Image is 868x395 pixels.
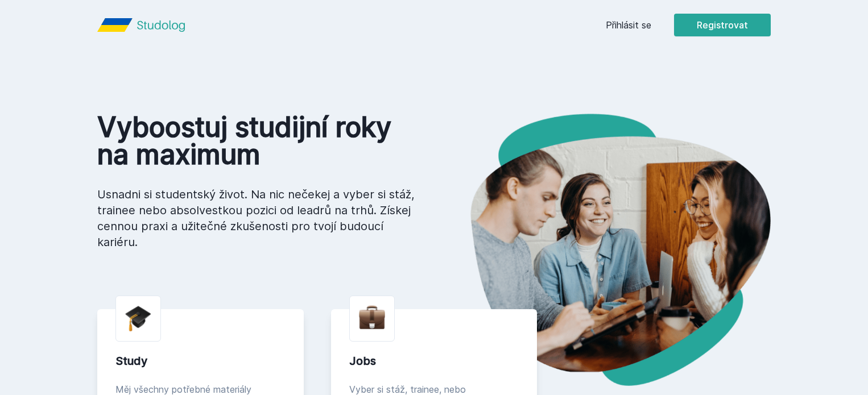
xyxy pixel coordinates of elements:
div: Study [115,353,286,369]
img: graduation-cap.png [125,305,151,332]
p: Usnadni si studentský život. Na nic nečekej a vyber si stáž, trainee nebo absolvestkou pozici od ... [97,186,416,250]
button: Registrovat [674,14,771,36]
a: Přihlásit se [606,18,651,32]
img: hero.png [434,114,771,386]
img: briefcase.png [359,303,385,332]
div: Jobs [349,353,519,369]
h1: Vyboostuj studijní roky na maximum [97,114,416,168]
